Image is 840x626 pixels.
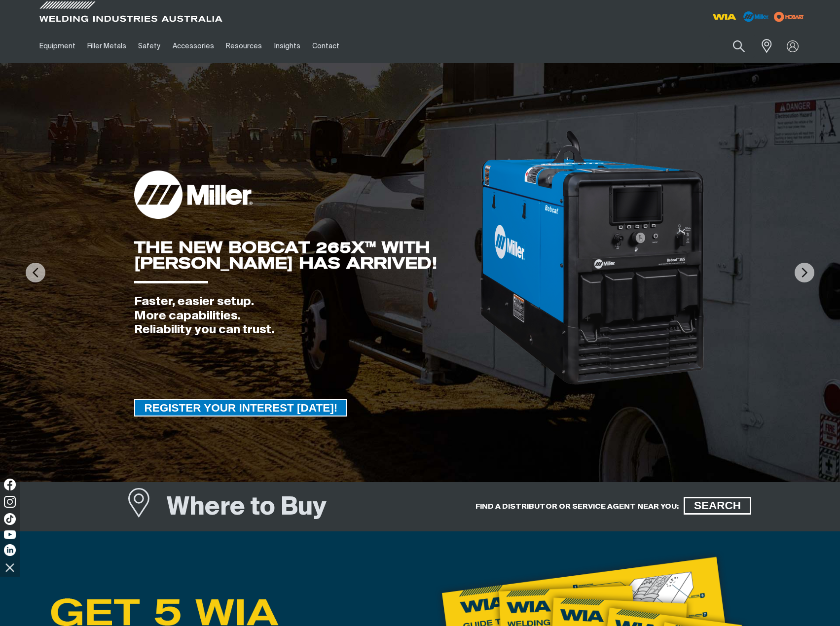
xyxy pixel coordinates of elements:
[132,29,166,63] a: Safety
[220,29,268,63] a: Resources
[709,35,755,58] input: Product name or item number...
[134,240,478,271] div: THE NEW BOBCAT 265X™ WITH [PERSON_NAME] HAS ARRIVED!
[771,9,807,24] img: miller
[795,263,814,282] img: NextArrow
[475,502,679,511] h5: FIND A DISTRIBUTOR OR SERVICE AGENT NEAR YOU:
[34,29,614,63] nav: Main
[81,29,132,63] a: Filler Metals
[4,513,16,525] img: TikTok
[685,497,750,515] span: SEARCH
[268,29,306,63] a: Insights
[4,496,16,508] img: Instagram
[684,497,751,515] a: SEARCH
[1,559,18,576] img: hide socials
[306,29,345,63] a: Contact
[135,399,346,417] span: REGISTER YOUR INTEREST [DATE]!
[4,479,16,490] img: Facebook
[167,29,220,63] a: Accessories
[134,295,478,337] div: Faster, easier setup. More capabilities. Reliability you can trust.
[26,263,45,282] img: PrevArrow
[4,544,16,556] img: LinkedIn
[4,530,16,539] img: YouTube
[127,491,167,527] a: Where to Buy
[134,399,347,417] a: REGISTER YOUR INTEREST TODAY!
[722,35,756,58] button: Search products
[34,29,81,63] a: Equipment
[167,492,327,524] h1: Where to Buy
